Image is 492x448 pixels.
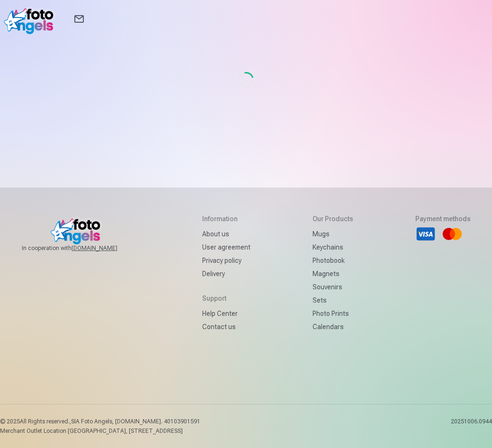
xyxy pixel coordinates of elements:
[71,418,200,425] span: SIA Foto Angels, [DOMAIN_NAME]. 40103901591
[22,244,140,252] span: In cooperation with
[202,320,250,333] a: Contact us
[202,307,250,320] a: Help Center
[202,214,250,224] h5: Information
[313,267,353,280] a: Magnets
[313,280,353,294] a: Souvenirs
[202,254,250,267] a: Privacy policy
[202,227,250,241] a: About us
[415,214,471,224] h5: Payment methods
[451,418,492,435] p: 20251006.0944
[313,294,353,307] a: Sets
[202,241,250,254] a: User agreement
[202,294,250,303] h5: Support
[72,244,140,252] a: [DOMAIN_NAME]
[313,307,353,320] a: Photo prints
[4,4,58,34] img: /v1
[313,214,353,224] h5: Our products
[442,224,463,244] li: Mastercard
[313,227,353,241] a: Mugs
[313,320,353,333] a: Calendars
[313,241,353,254] a: Keychains
[313,254,353,267] a: Photobook
[415,224,436,244] li: Visa
[202,267,250,280] a: Delivery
